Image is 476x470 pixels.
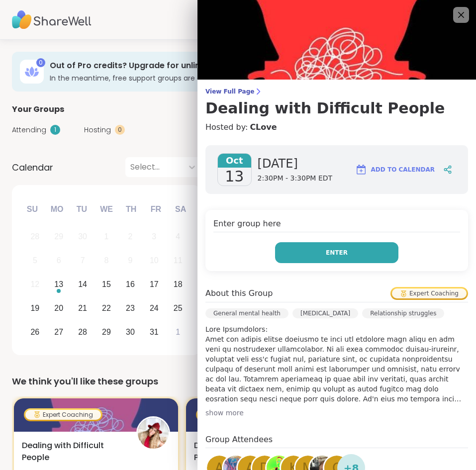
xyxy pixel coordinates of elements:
div: General mental health [205,308,288,318]
span: [DATE] [258,156,333,172]
div: Sa [170,198,191,220]
div: Choose Saturday, October 18th, 2025 [167,274,189,295]
span: Hosting [84,125,111,135]
div: 28 [30,230,39,243]
div: Not available Tuesday, October 7th, 2025 [72,250,94,272]
div: 29 [54,230,63,243]
div: We think you'll like these groups [12,375,464,388]
div: Not available Monday, October 6th, 2025 [48,250,70,272]
div: Choose Tuesday, October 14th, 2025 [72,274,94,295]
span: 2:30PM - 3:30PM EDT [258,174,333,184]
div: 29 [102,325,111,339]
div: show more [205,408,468,418]
div: Choose Thursday, October 16th, 2025 [120,274,141,295]
div: Choose Sunday, October 19th, 2025 [24,297,46,319]
div: Choose Tuesday, October 21st, 2025 [72,297,94,319]
div: 6 [57,254,61,267]
div: Not available Thursday, October 9th, 2025 [120,250,141,272]
div: 25 [174,301,183,315]
div: 22 [102,301,111,315]
div: 16 [126,278,135,291]
button: Enter [275,242,398,263]
div: 15 [102,278,111,291]
div: 20 [54,301,63,315]
div: Choose Wednesday, October 15th, 2025 [96,274,117,295]
div: 30 [126,325,135,339]
div: 27 [54,325,63,339]
h4: Hosted by: [205,121,468,133]
div: Choose Monday, October 27th, 2025 [48,321,70,343]
div: Choose Wednesday, October 22nd, 2025 [96,297,117,319]
div: 2 [128,230,132,243]
span: Calendar [12,161,53,174]
div: [MEDICAL_DATA] [292,308,358,318]
h4: Enter group here [213,218,460,232]
div: 0 [115,125,125,135]
div: Relationship struggles [362,308,444,318]
button: Add to Calendar [351,158,439,182]
div: 0 [36,58,45,67]
div: Not available Tuesday, September 30th, 2025 [72,226,94,248]
div: Choose Saturday, November 1st, 2025 [167,321,189,343]
div: Su [21,198,43,220]
div: Expert Coaching [392,288,467,298]
div: 4 [176,230,180,243]
div: Not available Saturday, October 11th, 2025 [167,250,189,272]
div: Choose Sunday, October 26th, 2025 [24,321,46,343]
span: Your Groups [12,103,64,115]
div: Mo [46,198,68,220]
div: Not available Wednesday, October 8th, 2025 [96,250,117,272]
span: Attending [12,125,46,135]
div: 31 [150,325,159,339]
div: 28 [78,325,87,339]
h4: About this Group [205,287,273,299]
div: 17 [150,278,159,291]
span: Add to Calendar [371,165,435,174]
div: Not available Thursday, October 2nd, 2025 [120,226,141,248]
div: Choose Saturday, October 25th, 2025 [167,297,189,319]
div: 7 [81,254,85,267]
img: ShareWell Nav Logo [12,2,92,37]
span: Dealing with Difficult People [22,440,125,464]
h3: Out of Pro credits? Upgrade for unlimited access to expert-led coaching groups. [50,60,383,71]
div: Not available Monday, September 29th, 2025 [48,226,70,248]
div: Choose Monday, October 13th, 2025 [48,274,70,295]
div: Choose Monday, October 20th, 2025 [48,297,70,319]
div: Not available Saturday, October 4th, 2025 [167,226,189,248]
div: Not available Sunday, October 5th, 2025 [24,250,46,272]
div: Tu [71,198,93,220]
div: Th [120,198,142,220]
div: 8 [104,254,109,267]
div: Not available Sunday, October 12th, 2025 [24,274,46,295]
div: 13 [54,278,63,291]
div: Fr [145,198,167,220]
div: 18 [174,278,183,291]
div: 19 [30,301,39,315]
span: Enter [326,248,348,257]
div: Not available Friday, October 10th, 2025 [143,250,165,272]
div: Choose Tuesday, October 28th, 2025 [72,321,94,343]
div: We [95,198,117,220]
span: Dealing with Difficult People [194,440,297,464]
div: 26 [30,325,39,339]
div: Choose Wednesday, October 29th, 2025 [96,321,117,343]
div: Expert Coaching [25,410,101,420]
h3: Dealing with Difficult People [205,99,468,117]
a: CLove [250,121,277,133]
div: 23 [126,301,135,315]
div: Choose Thursday, October 30th, 2025 [120,321,141,343]
div: Choose Friday, October 17th, 2025 [143,274,165,295]
div: 14 [78,278,87,291]
img: ShareWell Logomark [355,164,367,176]
div: 3 [152,230,156,243]
span: Oct [218,154,251,168]
div: 1 [104,230,109,243]
div: Choose Friday, October 31st, 2025 [143,321,165,343]
a: View Full PageDealing with Difficult People [205,88,468,117]
div: 24 [150,301,159,315]
div: 21 [78,301,87,315]
div: 12 [30,278,39,291]
div: Choose Friday, October 24th, 2025 [143,297,165,319]
img: CLove [138,418,169,449]
div: 1 [176,325,180,339]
